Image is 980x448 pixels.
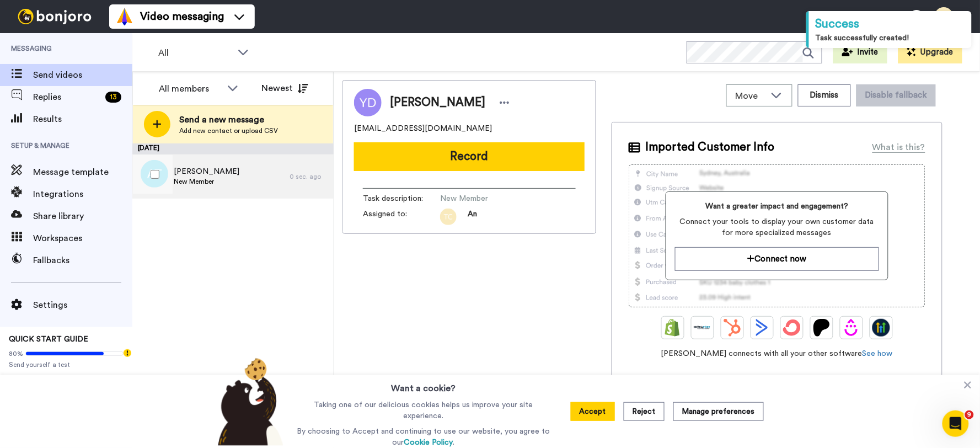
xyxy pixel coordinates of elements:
span: Video messaging [140,9,224,24]
img: Ontraport [694,319,711,337]
button: Dismiss [798,84,851,106]
span: Imported Customer Info [646,139,775,156]
span: QUICK START GUIDE [9,335,88,343]
a: See how [863,350,893,358]
span: Task description : [363,193,440,204]
p: By choosing to Accept and continuing to use our website, you agree to our . [294,426,553,448]
span: Replies [33,90,101,104]
span: Assigned to: [363,209,440,225]
span: Results [33,113,132,126]
span: Settings [33,298,132,312]
span: 9 [965,410,974,419]
span: All [158,46,232,60]
button: Manage preferences [673,402,764,421]
img: ActiveCampaign [753,319,771,337]
span: Share library [33,210,132,223]
img: ConvertKit [783,319,801,337]
button: Newest [253,77,317,99]
span: New Member [174,177,239,186]
a: Cookie Policy [404,439,453,446]
span: New Member [440,193,545,204]
img: Shopify [664,319,682,337]
span: [PERSON_NAME] [390,94,485,111]
button: Accept [571,402,615,421]
img: Drip [843,319,860,337]
button: Connect now [675,247,879,271]
div: Success [816,15,965,33]
span: Move [736,89,765,103]
span: An [468,209,477,225]
button: Disable fallback [856,84,936,106]
div: [DATE] [132,143,334,154]
div: 0 sec. ago [290,172,328,181]
span: Message template [33,166,132,179]
span: [PERSON_NAME] [174,166,239,177]
div: What is this? [872,141,925,154]
span: Integrations [33,188,132,201]
span: [EMAIL_ADDRESS][DOMAIN_NAME] [354,123,492,134]
span: Fallbacks [33,254,132,267]
h3: Want a cookie? [391,375,456,395]
img: Image of Yasmina Darveniza [354,89,382,116]
div: Task successfully created! [816,33,965,44]
span: Workspaces [33,232,132,245]
span: Send a new message [179,113,278,126]
span: [PERSON_NAME] connects with all your other software [629,348,925,359]
button: Upgrade [898,41,962,63]
span: Add new contact or upload CSV [179,126,278,135]
div: Tooltip anchor [122,348,132,358]
span: Send yourself a test [9,360,124,369]
iframe: Intercom live chat [942,410,969,437]
span: Connect your tools to display your own customer data for more specialized messages [675,216,879,238]
span: Send videos [33,68,132,82]
img: GoHighLevel [872,319,890,337]
img: Hubspot [724,319,741,337]
img: tc.png [440,209,457,225]
img: bj-logo-header-white.svg [13,9,96,24]
div: All members [159,82,222,95]
button: Record [354,142,585,171]
img: Patreon [813,319,831,337]
p: Taking one of our delicious cookies helps us improve your site experience. [294,399,553,422]
span: 80% [9,349,23,358]
button: Reject [624,402,665,421]
button: Invite [833,41,887,63]
img: vm-color.svg [116,8,133,25]
img: bear-with-cookie.png [208,358,290,446]
div: 13 [105,92,121,103]
span: Want a greater impact and engagement? [675,201,879,212]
